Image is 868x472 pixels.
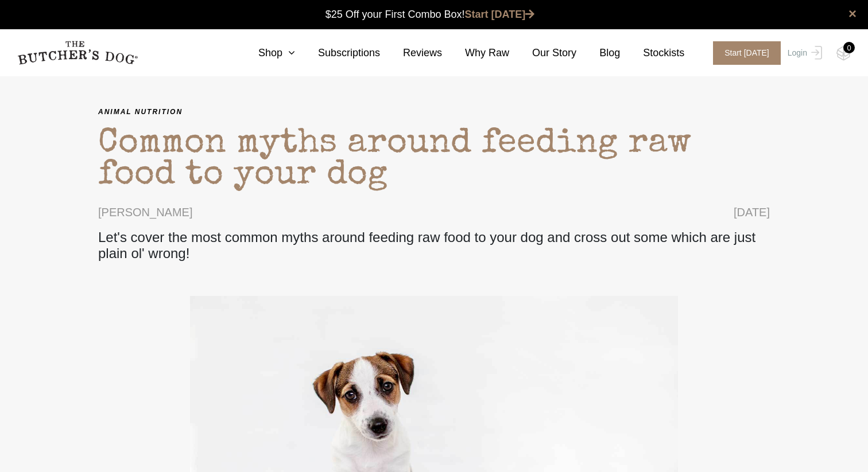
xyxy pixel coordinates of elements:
h1: Common myths around feeding raw food to your dog [98,118,770,204]
a: Start [DATE] [465,9,535,20]
span: Let's cover the most common myths around feeding raw food to your dog and cross out some which ar... [98,229,770,262]
span: [PERSON_NAME] [98,204,192,221]
a: Reviews [380,45,442,61]
a: Login [785,41,822,65]
a: Start [DATE] [702,41,785,65]
a: Our Story [509,45,576,61]
img: TBD_Cart-Empty.png [836,46,851,61]
span: ANIMAL NUTRITION [98,106,770,118]
a: Stockists [620,45,684,61]
div: 0 [843,42,855,53]
a: Shop [235,45,295,61]
a: Why Raw [442,45,509,61]
a: Subscriptions [295,45,380,61]
a: close [848,7,857,21]
span: Start [DATE] [713,41,781,65]
a: Blog [576,45,620,61]
span: [DATE] [734,204,770,221]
